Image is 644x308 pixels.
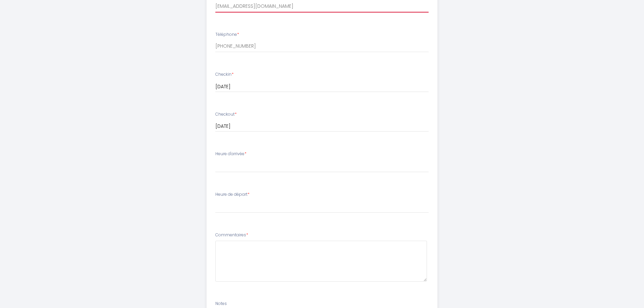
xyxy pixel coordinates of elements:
label: Notes [215,301,227,307]
label: Checkin [215,71,234,78]
label: Checkout [215,111,237,118]
label: Téléphone [215,31,239,38]
label: Heure d'arrivée [215,151,246,157]
label: Commentaires [215,232,248,238]
label: Heure de départ [215,191,249,198]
